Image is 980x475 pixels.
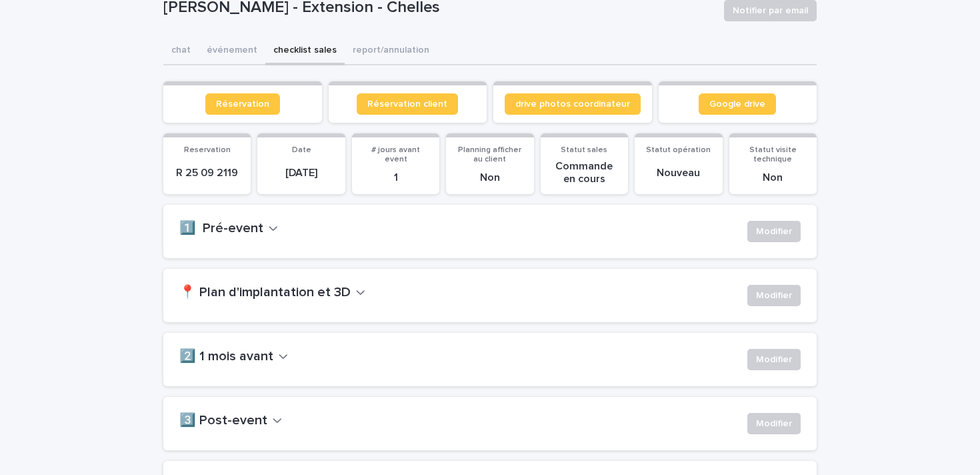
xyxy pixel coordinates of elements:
a: Réservation client [357,93,458,115]
button: 2️⃣ 1 mois avant [179,349,288,365]
h2: 2️⃣ 1 mois avant [179,349,273,365]
p: [DATE] [265,167,337,179]
span: Modifier [756,417,792,430]
span: Réservation client [367,99,447,109]
a: Google drive [699,93,776,115]
button: Modifier [747,413,801,434]
h2: 3️⃣ Post-event [179,413,267,429]
span: Modifier [756,225,792,238]
span: Date [292,146,311,154]
button: report/annulation [345,37,437,65]
a: drive photos coordinateur [505,93,641,115]
h2: 1️⃣ Pré-event [179,221,263,237]
button: Modifier [747,285,801,306]
button: Modifier [747,221,801,242]
span: drive photos coordinateur [515,99,630,109]
p: R 25 09 2119 [171,167,243,179]
p: Commande en cours [549,160,620,185]
span: Réservation [216,99,269,109]
p: Non [737,171,809,184]
button: 1️⃣ Pré-event [179,221,278,237]
p: Nouveau [643,167,714,179]
span: Statut opération [646,146,711,154]
span: # jours avant event [371,146,420,163]
button: événement [199,37,265,65]
span: Google drive [709,99,765,109]
p: Non [454,171,525,184]
button: checklist sales [265,37,345,65]
span: Reservation [184,146,231,154]
p: 1 [360,171,431,184]
span: Modifier [756,289,792,302]
a: Réservation [205,93,280,115]
button: 📍 Plan d'implantation et 3D [179,285,365,301]
span: Notifier par email [733,4,808,17]
span: Statut visite technique [749,146,797,163]
span: Modifier [756,353,792,366]
button: 3️⃣ Post-event [179,413,282,429]
button: Modifier [747,349,801,370]
span: Planning afficher au client [458,146,521,163]
button: chat [163,37,199,65]
span: Statut sales [561,146,607,154]
h2: 📍 Plan d'implantation et 3D [179,285,351,301]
